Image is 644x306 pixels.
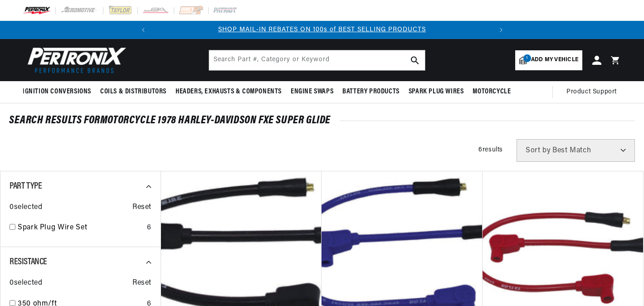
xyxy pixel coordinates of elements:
[404,81,468,102] summary: Spark Plug Wires
[526,147,551,154] span: Sort by
[566,81,621,103] summary: Product Support
[478,146,503,153] span: 6 results
[10,202,42,214] span: 0 selected
[523,54,531,62] span: 1
[132,277,151,289] span: Reset
[409,87,464,97] span: Spark Plug Wires
[405,50,425,70] button: search button
[10,182,42,191] span: Part Type
[23,87,91,97] span: Ignition Conversions
[517,139,635,162] select: Sort by
[515,50,582,70] a: 1Add my vehicle
[134,21,152,39] button: Translation missing: en.sections.announcements.previous_announcement
[171,81,286,102] summary: Headers, Exhausts & Components
[10,257,47,267] span: Resistance
[342,87,400,97] span: Battery Products
[338,81,404,102] summary: Battery Products
[100,87,166,97] span: Coils & Distributors
[473,87,511,97] span: Motorcycle
[10,277,42,289] span: 0 selected
[152,25,492,35] div: Announcement
[286,81,338,102] summary: Engine Swaps
[18,222,143,234] a: Spark Plug Wire Set
[468,81,515,102] summary: Motorcycle
[96,81,171,102] summary: Coils & Distributors
[209,50,425,70] input: Search Part #, Category or Keyword
[9,116,635,125] div: SEARCH RESULTS FOR Motorcycle 1978 Harley-Davidson FXE Super Glide
[218,26,426,33] a: SHOP MAIL-IN REBATES ON 100s of BEST SELLING PRODUCTS
[23,81,96,102] summary: Ignition Conversions
[176,87,282,97] span: Headers, Exhausts & Components
[291,87,333,97] span: Engine Swaps
[23,44,127,76] img: Pertronix
[566,87,617,97] span: Product Support
[132,202,151,214] span: Reset
[152,25,492,35] div: 1 of 2
[492,21,510,39] button: Translation missing: en.sections.announcements.next_announcement
[531,56,578,64] span: Add my vehicle
[147,222,151,234] div: 6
